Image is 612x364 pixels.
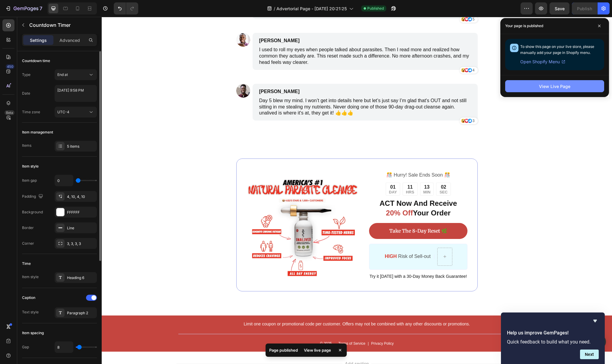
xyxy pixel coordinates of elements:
div: 4, 10, 4, 10 [67,194,95,199]
div: 11 [304,167,312,174]
div: Item style [22,274,39,280]
div: Help us improve GemPages! [507,317,599,359]
button: UTC-4 [55,107,97,118]
div: Paragraph 2 [67,310,95,316]
div: Gap [22,344,29,350]
p: DAY [287,173,295,177]
div: Beta [5,110,14,115]
span: UTC-4 [57,110,69,114]
img: gempages_585626741985247927-b25d53c2-3855-4bc8-8cc5-61d78ab6b1fe.png [135,16,148,30]
div: Time [22,261,31,266]
p: Take The 8-Day Reset 🌿 [288,211,346,217]
span: End at [57,72,68,77]
iframe: Design area [102,17,612,364]
button: End at [55,69,97,80]
img: gempages_585626741985247927-ceffcc5a-b3c0-4673-8e6f-5769de626755.webp [145,152,258,265]
div: Type [22,72,30,77]
span: | [332,237,333,242]
p: ️🎊 Hurry! Sale Ends Soon ️🎊 [268,154,365,163]
button: Save [550,2,569,14]
span: Try it [DATE] with a 30-Day Money Back Guarantee! [268,257,365,262]
p: Limit one coupon or promotional code per customer. Offers may not be combined with any other disc... [68,304,443,310]
div: Border [22,225,34,231]
div: View Live Page [539,83,570,89]
button: 7 [2,2,45,14]
span: Open Shopify Menu [520,58,560,65]
div: Date [22,91,30,96]
div: Line [67,225,95,231]
span: To show this page on your live store, please manually add your page in Shopify menu. [520,44,594,55]
p: Advanced [59,37,80,43]
div: Padding [22,193,44,201]
input: Auto [55,342,73,353]
div: Countdown time [22,58,50,64]
span: Published [367,6,384,11]
div: 5 items [67,144,95,149]
strong: HIGH [283,237,295,242]
p: | [266,324,267,329]
p: Your page is published [505,23,543,29]
p: © 2025, . [218,324,233,329]
div: Undo/Redo [114,2,138,14]
div: Item management [22,130,53,135]
div: Item gap [22,178,37,183]
p: I used to roll my eyes when people talked about parasites. Then I read more and realized how comm... [158,30,369,49]
p: [PERSON_NAME] [158,71,312,78]
p: [PERSON_NAME] [158,20,312,27]
div: View live page [300,346,335,354]
span: 20% Off [284,192,311,200]
div: Item spacing [22,330,44,336]
p: MIN [322,173,329,177]
a: Take The 8-Day Reset 🌿 [267,206,366,222]
div: Time zone [22,109,40,115]
span: / [274,5,275,12]
p: 4 [371,51,373,56]
p: HRS [304,173,312,177]
button: Next question [580,350,599,359]
div: Heading 6 [67,275,95,281]
div: Corner [22,241,34,246]
p: ACT Now And Receive Your Order [268,182,365,200]
p: Privacy Policy [269,324,292,329]
input: Auto [55,175,73,186]
button: Hide survey [591,317,599,325]
div: FFFFFF [67,210,95,215]
h2: Help us improve GemPages! [507,329,599,337]
div: 02 [338,167,346,174]
p: Countdown Timer [29,21,94,29]
span: Save [555,6,565,11]
p: 3 [371,101,373,107]
p: Risk of Sell-out [283,235,329,244]
span: Advertorial Page - [DATE] 20:21:25 [276,5,347,12]
p: 7 [40,5,42,12]
p: SEC [338,173,346,177]
button: Publish [572,2,597,14]
div: 450 [6,64,14,69]
img: gempages_585626741985247927-2c612ec1-d4d1-4338-a454-ad8c377839c5.png [135,67,148,81]
div: Background [22,209,43,215]
div: Items [22,143,31,148]
div: 01 [287,167,295,174]
p: Page published [269,347,298,353]
p: Terms of Service [237,324,263,329]
div: Text style [22,309,39,315]
p: Day 5 blew my mind. I won’t get into details here but let’s just say I’m glad that's OUT and not ... [158,81,369,99]
div: Caption [22,295,35,300]
p: Settings [30,37,47,43]
div: 13 [322,167,329,174]
button: View Live Page [505,80,604,92]
div: Item style [22,164,39,169]
p: Quick feedback to build what you need. [507,339,599,345]
div: Publish [577,5,592,12]
div: 3, 3, 3, 3 [67,241,95,246]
